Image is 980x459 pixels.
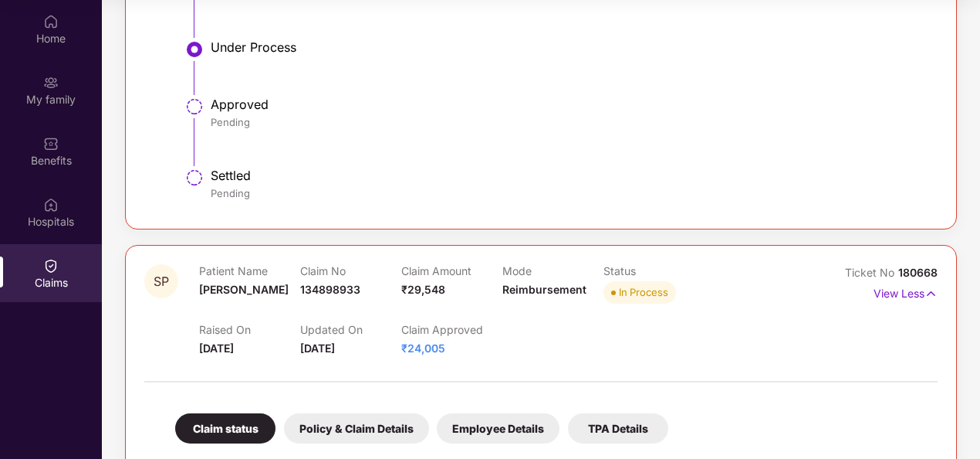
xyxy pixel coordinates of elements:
img: svg+xml;base64,PHN2ZyBpZD0iU3RlcC1QZW5kaW5nLTMyeDMyIiB4bWxucz0iaHR0cDovL3d3dy53My5vcmcvMjAwMC9zdm... [185,168,204,187]
div: In Process [619,284,668,300]
span: ₹29,548 [401,283,445,296]
p: Claim Amount [401,264,502,277]
img: svg+xml;base64,PHN2ZyB3aWR0aD0iMjAiIGhlaWdodD0iMjAiIHZpZXdCb3g9IjAgMCAyMCAyMCIgZmlsbD0ibm9uZSIgeG... [43,75,59,90]
div: Employee Details [437,413,559,444]
span: [DATE] [300,342,335,355]
span: Ticket No [845,266,898,279]
div: Claim status [175,413,275,444]
div: Under Process [211,39,922,55]
img: svg+xml;base64,PHN2ZyB4bWxucz0iaHR0cDovL3d3dy53My5vcmcvMjAwMC9zdmciIHdpZHRoPSIxNyIgaGVpZ2h0PSIxNy... [924,285,938,302]
span: 180668 [898,266,938,279]
img: svg+xml;base64,PHN2ZyBpZD0iQmVuZWZpdHMiIHhtbG5zPSJodHRwOi8vd3d3LnczLm9yZy8yMDAwL3N2ZyIgd2lkdGg9Ij... [43,136,59,151]
p: View Less [874,281,938,302]
div: Pending [211,115,922,129]
p: Claim Approved [401,323,502,336]
img: svg+xml;base64,PHN2ZyBpZD0iU3RlcC1QZW5kaW5nLTMyeDMyIiB4bWxucz0iaHR0cDovL3d3dy53My5vcmcvMjAwMC9zdm... [185,97,204,116]
div: Pending [211,186,922,200]
div: TPA Details [568,413,668,444]
img: svg+xml;base64,PHN2ZyBpZD0iU3RlcC1BY3RpdmUtMzJ4MzIiIHhtbG5zPSJodHRwOi8vd3d3LnczLm9yZy8yMDAwL3N2Zy... [185,40,204,59]
div: Settled [211,168,922,183]
p: Status [603,264,705,277]
div: Approved [211,97,922,112]
img: svg+xml;base64,PHN2ZyBpZD0iSG9tZSIgeG1sbnM9Imh0dHA6Ly93d3cudzMub3JnLzIwMDAvc3ZnIiB3aWR0aD0iMjAiIG... [43,14,59,29]
img: svg+xml;base64,PHN2ZyBpZD0iQ2xhaW0iIHhtbG5zPSJodHRwOi8vd3d3LnczLm9yZy8yMDAwL3N2ZyIgd2lkdGg9IjIwIi... [43,258,59,274]
span: 134898933 [300,283,360,296]
p: Claim No [300,264,401,277]
span: [PERSON_NAME] [199,283,289,296]
img: svg+xml;base64,PHN2ZyBpZD0iSG9zcGl0YWxzIiB4bWxucz0iaHR0cDovL3d3dy53My5vcmcvMjAwMC9zdmciIHdpZHRoPS... [43,197,59,212]
span: Reimbursement [502,283,586,296]
span: ₹24,005 [401,342,445,355]
div: Policy & Claim Details [284,413,429,444]
p: Mode [502,264,603,277]
p: Raised On [199,323,300,336]
span: SP [154,275,169,288]
span: [DATE] [199,342,234,355]
p: Updated On [300,323,401,336]
p: Patient Name [199,264,300,277]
